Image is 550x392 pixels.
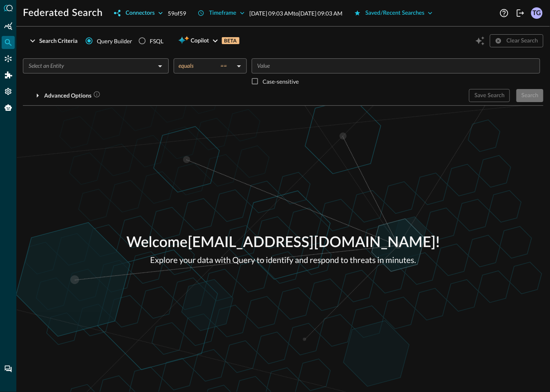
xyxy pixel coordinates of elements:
[2,52,15,65] div: Connectors
[23,34,83,47] button: Search Criteria
[250,9,343,18] p: [DATE] 09:03 AM to [DATE] 09:03 AM
[44,91,101,101] div: Advanced Options
[2,101,15,114] div: Query Agent
[209,8,237,18] div: Timeframe
[2,69,15,82] div: Addons
[125,8,154,18] div: Connectors
[263,77,299,86] p: Case-sensitive
[23,7,103,20] h1: Federated Search
[168,9,186,18] p: 59 of 59
[514,7,527,20] button: Logout
[173,34,244,47] button: CopilotBETA
[498,7,511,20] button: Help
[126,232,440,254] p: Welcome [EMAIL_ADDRESS][DOMAIN_NAME] !
[97,37,132,45] span: Query Builder
[254,61,537,71] input: Value
[2,85,15,98] div: Settings
[2,36,15,49] div: Federated Search
[193,7,250,20] button: Timeframe
[126,254,440,266] p: Explore your data with Query to identify and respond to threats in minutes.
[2,363,15,376] div: Chat
[25,61,153,71] input: Select an Entity
[220,62,227,69] span: ==
[39,36,78,46] div: Search Criteria
[23,89,105,102] button: Advanced Options
[150,37,164,45] div: FSQL
[154,60,166,72] button: Open
[531,7,543,19] div: TG
[349,7,438,20] button: Saved/Recent Searches
[191,36,209,46] span: Copilot
[109,7,168,20] button: Connectors
[366,8,425,18] div: Saved/Recent Searches
[222,37,239,44] p: BETA
[2,20,15,33] div: Summary Insights
[179,62,194,69] span: equals
[179,62,234,69] div: equals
